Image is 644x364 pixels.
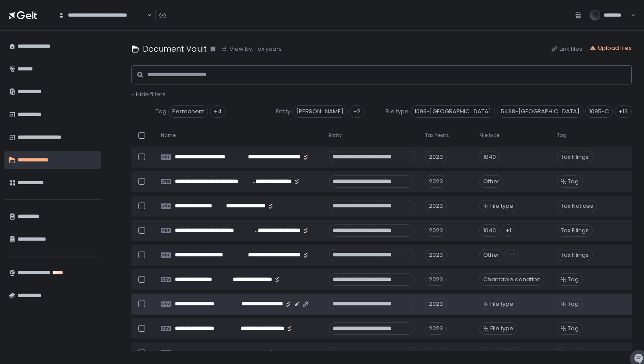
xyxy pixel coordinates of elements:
[131,91,166,98] button: - Hide filters
[143,43,207,55] h1: Document Vault
[349,105,364,118] div: +2
[146,11,146,20] input: Search for option
[479,175,503,188] div: Other
[585,105,613,118] span: 1095-C
[589,44,632,52] button: Upload files
[425,298,447,310] div: 2023
[276,108,290,115] span: Entity
[410,105,495,118] span: 1099-[GEOGRAPHIC_DATA]
[551,45,582,53] button: Link files
[505,249,519,261] div: +1
[508,347,521,359] div: +1
[557,249,593,261] span: Tax Filings
[221,45,282,53] button: View by: Tax years
[131,90,166,98] span: - Hide filters
[557,224,593,237] span: Tax Filings
[425,132,449,139] span: Tax Years
[210,105,226,118] div: +4
[490,300,513,308] span: File type
[568,178,579,185] span: Tag
[568,325,579,332] span: Tag
[425,175,447,188] div: 2023
[425,322,447,335] div: 2023
[53,6,152,24] div: Search for option
[490,325,513,332] span: File type
[425,200,447,212] div: 2023
[557,200,597,212] span: Tax Notices
[490,202,513,210] span: File type
[557,132,566,139] span: Tag
[615,105,632,118] div: +13
[425,249,447,261] div: 2023
[568,276,579,283] span: Tag
[386,108,409,115] span: File type
[479,249,503,261] div: Other
[425,347,447,359] div: 2023
[568,349,579,357] span: Tag
[479,224,500,237] div: 1040
[502,224,515,237] div: +1
[479,273,545,286] div: Charitable donation
[479,132,499,139] span: File type
[479,347,506,359] div: 1095-B
[425,273,447,286] div: 2023
[168,105,208,118] span: Permanent
[161,132,176,139] span: Name
[479,151,500,163] div: 1040
[497,105,584,118] span: 5498-[GEOGRAPHIC_DATA]
[557,151,593,163] span: Tax Filings
[425,224,447,237] div: 2023
[425,151,447,163] div: 2023
[568,300,579,308] span: Tag
[329,132,342,139] span: Entity
[292,105,347,118] span: [PERSON_NAME]
[156,108,166,115] span: Tag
